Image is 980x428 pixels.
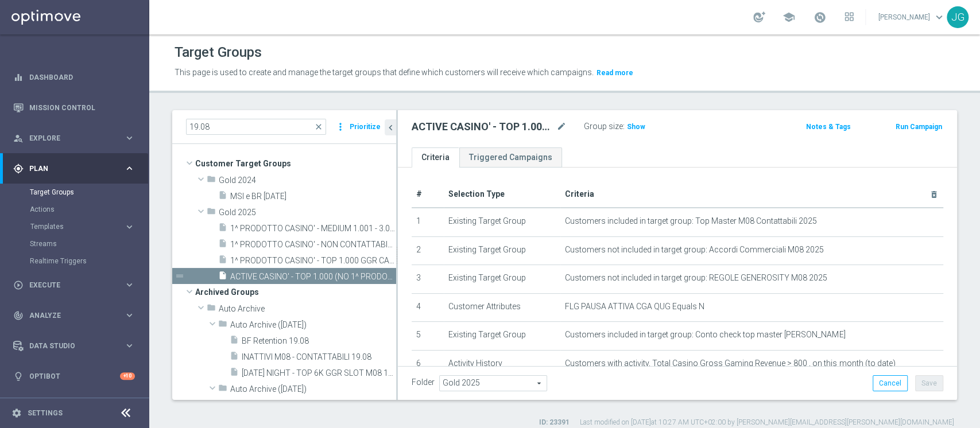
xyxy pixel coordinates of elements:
i: insert_drive_file [218,190,227,204]
button: Run Campaign [894,120,943,133]
label: Last modified on [DATE] at 10:27 AM UTC+02:00 by [PERSON_NAME][EMAIL_ADDRESS][PERSON_NAME][DOMAIN... [580,418,954,427]
i: delete_forever [929,190,939,199]
button: Notes & Tags [805,120,852,133]
span: Customers not included in target group: Accordi Commerciali M08 2025 [565,245,824,255]
button: chevron_left [385,119,396,135]
a: Streams [30,239,119,248]
span: Customers not included in target group: REGOLE GENEROSITY M08 2025 [565,273,827,283]
span: MSI e BR 19.08.2024 [230,192,396,201]
div: Execute [13,280,124,290]
span: 1^ PRODOTTO CASINO&#x27; - MEDIUM 1.001 - 3.000 GGR CASINO&#x27; M08 19.08 [230,224,396,234]
label: ID: 23391 [539,418,570,427]
span: Explore [29,135,124,142]
button: Templates keyboard_arrow_right [30,222,135,231]
button: gps_fixed Plan keyboard_arrow_right [13,164,135,173]
span: 1^ PRODOTTO CASINO&#x27; - NON CONTATTABILI - GGR CASINO&#x27; M08 &gt; 400 19.08 [230,240,396,250]
div: Data Studio [13,341,124,351]
i: folder [218,383,227,396]
a: Optibot [29,361,120,391]
i: insert_drive_file [230,367,239,380]
i: keyboard_arrow_right [124,221,135,232]
a: Criteria [412,147,459,168]
button: Data Studio keyboard_arrow_right [13,341,135,351]
th: Selection Type [444,181,561,208]
span: keyboard_arrow_down [933,11,946,24]
td: Activity History [444,350,561,379]
a: Dashboard [29,62,135,92]
i: insert_drive_file [218,255,227,268]
i: keyboard_arrow_right [124,310,135,321]
button: person_search Explore keyboard_arrow_right [13,134,135,143]
div: Realtime Triggers [30,252,148,270]
div: Dashboard [13,62,135,92]
td: 5 [412,322,444,351]
span: MONDAY NIGHT - TOP 6K GGR SLOT M08 19.08 [242,368,396,378]
span: Archived Groups [195,284,396,300]
button: lightbulb Optibot +10 [13,372,135,381]
span: Templates [30,223,113,230]
div: JG [947,6,969,28]
span: Criteria [565,189,594,199]
i: insert_drive_file [230,351,239,364]
label: Folder [412,378,435,387]
span: Customers included in target group: Conto check top master [PERSON_NAME] [565,330,845,340]
th: # [412,181,444,208]
span: BF Retention 19.08 [242,336,396,346]
td: Existing Target Group [444,208,561,236]
span: Analyze [29,312,124,319]
td: Existing Target Group [444,322,561,351]
label: Group size [584,122,623,131]
i: keyboard_arrow_right [124,133,135,143]
div: +10 [120,372,135,380]
i: person_search [13,133,24,143]
i: equalizer [13,72,24,83]
div: Analyze [13,310,124,321]
label: : [623,122,625,131]
span: Customers included in target group: Top Master M08 Contattabili 2025 [565,216,817,226]
i: insert_drive_file [218,223,227,236]
span: Customer Target Groups [195,155,396,172]
i: folder [207,303,216,316]
i: folder [218,319,227,332]
h2: ACTIVE CASINO' - TOP 1.000 (NO 1^ PRODOTTO CASINO' PER GGR M08) 19.08 [412,120,554,134]
button: equalizer Dashboard [13,73,135,82]
button: Prioritize [348,119,382,135]
div: Templates [30,223,124,230]
a: Triggered Campaigns [459,147,562,168]
div: Mission Control [13,92,135,123]
div: Actions [30,201,148,218]
button: play_circle_outline Execute keyboard_arrow_right [13,281,135,290]
span: FLG PAUSA ATTIVA CGA QUG Equals N [565,302,704,312]
div: Optibot [13,361,135,391]
i: insert_drive_file [230,335,239,348]
i: play_circle_outline [13,280,24,290]
td: Existing Target Group [444,265,561,294]
td: 2 [412,236,444,265]
i: insert_drive_file [218,239,227,252]
span: Gold 2025 [219,208,396,217]
button: Mission Control [13,103,135,112]
span: Plan [29,165,124,172]
div: Explore [13,133,124,143]
div: Templates [30,218,148,235]
span: ACTIVE CASINO&#x27; - TOP 1.000 (NO 1^ PRODOTTO CASINO&#x27; PER GGR M08) 19.08 [230,272,396,282]
div: Plan [13,164,124,174]
a: Target Groups [30,188,119,197]
button: track_changes Analyze keyboard_arrow_right [13,311,135,320]
a: Actions [30,205,119,214]
span: 1^ PRODOTTO CASINO&#x27; - TOP 1.000 GGR CASINO&#x27; M08 19.08 [230,256,396,266]
h1: Target Groups [175,44,262,61]
span: close [314,122,323,131]
span: Data Studio [29,343,124,349]
span: Customers with activity, Total Casino Gross Gaming Revenue > 800 , on this month (to date) [565,359,895,368]
td: Existing Target Group [444,236,561,265]
span: school [783,11,795,24]
input: Quick find group or folder [186,119,326,135]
